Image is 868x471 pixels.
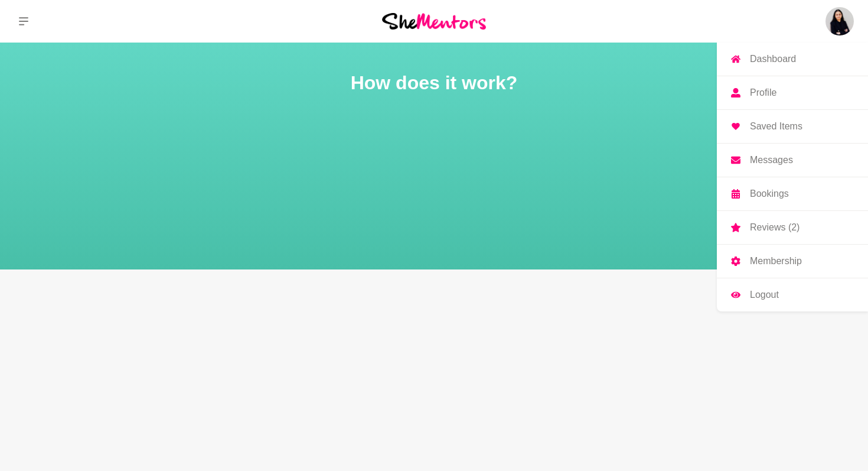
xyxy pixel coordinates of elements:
a: Saved Items [717,110,868,143]
a: Bookings [717,177,868,210]
h1: How does it work? [14,71,854,95]
img: Kanak Kiran [825,7,854,35]
a: Reviews (2) [717,211,868,244]
a: Dashboard [717,43,868,76]
p: Bookings [750,189,789,199]
p: Dashboard [750,54,796,64]
a: Kanak KiranDashboardProfileSaved ItemsMessagesBookingsReviews (2)MembershipLogout [825,7,854,35]
p: Saved Items [750,122,802,131]
p: Membership [750,256,802,266]
a: Messages [717,144,868,177]
p: Reviews (2) [750,223,800,232]
p: Profile [750,88,776,98]
p: Logout [750,290,779,300]
img: She Mentors Logo [382,13,486,29]
a: Profile [717,76,868,109]
p: Messages [750,155,793,165]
